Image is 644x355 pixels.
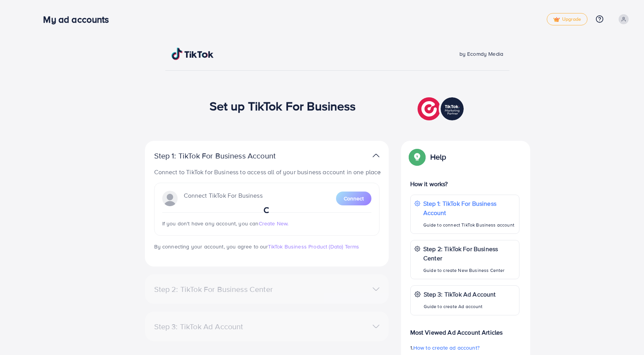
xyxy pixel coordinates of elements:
[423,266,515,275] p: Guide to create New Business Center
[418,95,466,122] img: TikTok partner
[410,150,424,164] img: Popup guide
[410,343,519,352] p: 1.
[430,152,446,162] p: Help
[423,220,515,230] p: Guide to connect TikTok Business account
[171,48,214,60] img: TikTok
[410,179,519,188] p: How it works?
[423,244,515,263] p: Step 2: TikTok For Business Center
[410,322,519,337] p: Most Viewed Ad Account Articles
[413,344,479,352] span: How to create ad account?
[423,199,515,217] p: Step 1: TikTok For Business Account
[43,14,115,25] h3: My ad accounts
[424,302,496,311] p: Guide to create Ad account
[459,50,503,58] span: by Ecomdy Media
[424,290,496,299] p: Step 3: TikTok Ad Account
[547,13,587,25] a: tickUpgrade
[553,17,581,22] span: Upgrade
[154,151,300,160] p: Step 1: TikTok For Business Account
[210,98,356,113] h1: Set up TikTok For Business
[553,17,560,22] img: tick
[373,150,379,161] img: TikTok partner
